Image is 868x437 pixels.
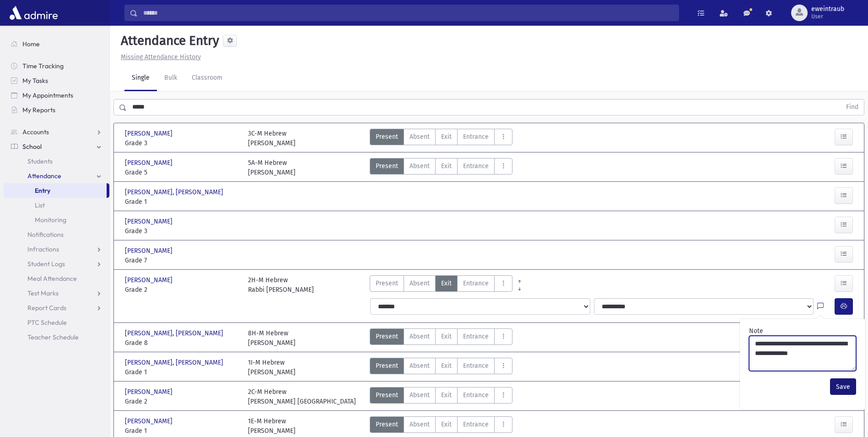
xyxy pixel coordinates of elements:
span: Absent [410,361,430,371]
span: [PERSON_NAME] [125,246,174,256]
span: Grade 2 [125,285,239,295]
a: Students [4,154,109,169]
span: [PERSON_NAME] [125,416,174,426]
a: Student Logs [4,257,109,271]
h5: Attendance Entry [117,33,219,49]
a: Report Cards [4,300,109,315]
span: Entrance [463,132,489,142]
span: Present [376,132,398,142]
span: [PERSON_NAME], [PERSON_NAME] [125,328,225,338]
span: [PERSON_NAME] [125,275,174,285]
div: AttTypes [370,328,512,348]
span: [PERSON_NAME], [PERSON_NAME] [125,187,225,197]
a: Infractions [4,242,109,257]
span: Exit [441,390,452,400]
a: PTC Schedule [4,315,109,330]
span: Entrance [463,279,489,288]
span: Entrance [463,361,489,371]
a: Classroom [184,66,230,91]
span: Exit [441,420,452,429]
a: My Reports [4,103,109,117]
span: Entrance [463,161,489,171]
span: Notifications [27,230,64,239]
span: Entrance [463,390,489,400]
a: List [4,198,109,213]
span: Teacher Schedule [27,333,79,341]
span: eweintraub [811,5,844,13]
span: Absent [410,132,430,142]
span: Home [22,40,40,48]
span: School [22,142,42,151]
span: Present [376,420,398,429]
a: Accounts [4,125,109,139]
span: [PERSON_NAME] [125,217,174,226]
a: Entry [4,183,107,198]
span: Grade 1 [125,426,239,436]
span: Exit [441,361,452,371]
input: Search [138,5,679,21]
div: 5A-M Hebrew [PERSON_NAME] [248,158,296,177]
span: Absent [410,390,430,400]
a: Single [124,66,157,91]
span: Time Tracking [22,62,64,70]
a: My Tasks [4,73,109,88]
span: Grade 7 [125,256,239,265]
a: Time Tracking [4,59,109,73]
div: AttTypes [370,416,512,436]
span: Grade 1 [125,367,239,377]
a: Home [4,37,109,51]
div: AttTypes [370,387,512,406]
span: Present [376,332,398,341]
span: Accounts [22,128,49,136]
span: Absent [410,279,430,288]
button: Save [830,378,856,395]
span: Students [27,157,53,165]
span: PTC Schedule [27,318,67,327]
div: 1I-M Hebrew [PERSON_NAME] [248,358,296,377]
a: Test Marks [4,286,109,300]
span: User [811,13,844,20]
span: Grade 3 [125,226,239,236]
span: Attendance [27,172,61,180]
span: My Appointments [22,91,73,99]
a: My Appointments [4,88,109,103]
span: Grade 1 [125,197,239,207]
span: [PERSON_NAME] [125,387,174,397]
div: 2H-M Hebrew Rabbi [PERSON_NAME] [248,275,314,295]
span: Present [376,279,398,288]
span: Monitoring [35,216,66,224]
span: Exit [441,132,452,142]
span: Report Cards [27,304,66,312]
button: Find [841,99,864,115]
span: Meal Attendance [27,274,77,283]
div: 3C-M Hebrew [PERSON_NAME] [248,129,296,148]
span: Test Marks [27,289,59,297]
a: Meal Attendance [4,271,109,286]
span: Infractions [27,245,59,253]
a: Attendance [4,169,109,183]
span: My Reports [22,106,55,114]
span: Grade 8 [125,338,239,348]
span: Absent [410,332,430,341]
span: List [35,201,45,209]
div: AttTypes [370,275,512,295]
span: Student Logs [27,260,65,268]
div: 1E-M Hebrew [PERSON_NAME] [248,416,296,436]
span: [PERSON_NAME] [125,158,174,168]
a: Teacher Schedule [4,330,109,344]
span: [PERSON_NAME] [125,129,174,138]
span: Grade 2 [125,397,239,406]
span: Present [376,390,398,400]
div: AttTypes [370,358,512,377]
img: AdmirePro [7,4,60,22]
u: Missing Attendance History [121,53,201,61]
a: Bulk [157,66,184,91]
span: Exit [441,332,452,341]
div: 2C-M Hebrew [PERSON_NAME] [GEOGRAPHIC_DATA] [248,387,356,406]
span: Grade 3 [125,138,239,148]
a: Monitoring [4,213,109,227]
div: AttTypes [370,158,512,177]
a: Notifications [4,227,109,242]
span: Absent [410,420,430,429]
div: 8H-M Hebrew [PERSON_NAME] [248,328,296,348]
